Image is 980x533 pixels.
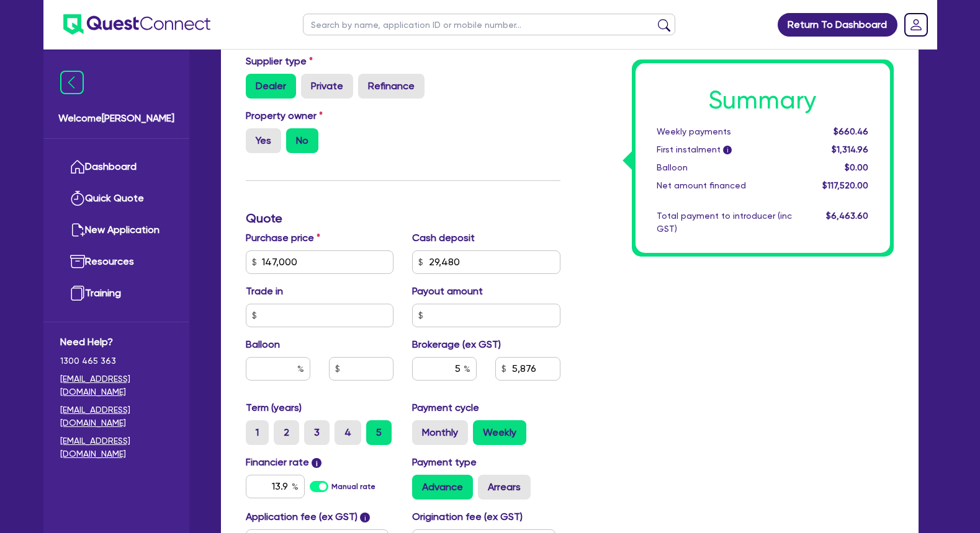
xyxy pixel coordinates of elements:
[246,231,320,245] label: Purchase price
[366,420,392,445] label: 5
[723,146,732,155] span: i
[60,372,173,399] a: [EMAIL_ADDRESS][DOMAIN_NAME]
[647,161,801,174] div: Balloon
[246,54,313,69] label: Supplier type
[246,400,302,415] label: Term (years)
[286,128,318,153] label: No
[478,475,531,500] label: Arrears
[647,125,801,138] div: Weekly payments
[60,355,173,368] span: 1300 465 363
[60,214,173,246] a: New Application
[412,400,479,415] label: Payment cycle
[412,475,473,500] label: Advance
[335,420,361,445] label: 4
[60,151,173,183] a: Dashboard
[412,420,468,445] label: Monthly
[473,420,526,445] label: Weekly
[274,420,299,445] label: 2
[832,144,868,154] span: $1,314.96
[246,455,322,470] label: Financier rate
[60,183,173,214] a: Quick Quote
[70,254,85,269] img: resources
[845,162,868,172] span: $0.00
[60,71,84,94] img: icon-menu-close
[246,509,357,524] label: Application fee (ex GST)
[70,191,85,206] img: quick-quote
[246,284,283,299] label: Trade in
[778,13,897,37] a: Return To Dashboard
[60,278,173,309] a: Training
[58,111,174,126] span: Welcome [PERSON_NAME]
[412,509,523,524] label: Origination fee (ex GST)
[826,211,868,221] span: $6,463.60
[301,74,353,99] label: Private
[358,74,425,99] label: Refinance
[822,180,868,190] span: $117,520.00
[60,246,173,278] a: Resources
[60,434,173,460] a: [EMAIL_ADDRESS][DOMAIN_NAME]
[834,126,868,136] span: $660.46
[246,420,269,445] label: 1
[246,108,323,123] label: Property owner
[246,74,296,99] label: Dealer
[331,481,375,492] label: Manual rate
[312,458,321,468] span: i
[657,86,869,115] h1: Summary
[303,14,675,35] input: Search by name, application ID or mobile number...
[246,337,280,352] label: Balloon
[70,286,85,301] img: training
[60,335,173,350] span: Need Help?
[70,222,85,237] img: new-application
[647,143,801,156] div: First instalment
[60,403,173,429] a: [EMAIL_ADDRESS][DOMAIN_NAME]
[246,128,281,153] label: Yes
[63,14,210,35] img: quest-connect-logo-blue
[647,179,801,192] div: Net amount financed
[412,455,477,470] label: Payment type
[360,513,370,522] span: i
[412,231,475,245] label: Cash deposit
[246,211,560,226] h3: Quote
[412,337,501,352] label: Brokerage (ex GST)
[412,284,483,299] label: Payout amount
[304,420,330,445] label: 3
[900,9,932,41] a: Dropdown toggle
[647,209,801,236] div: Total payment to introducer (inc GST)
